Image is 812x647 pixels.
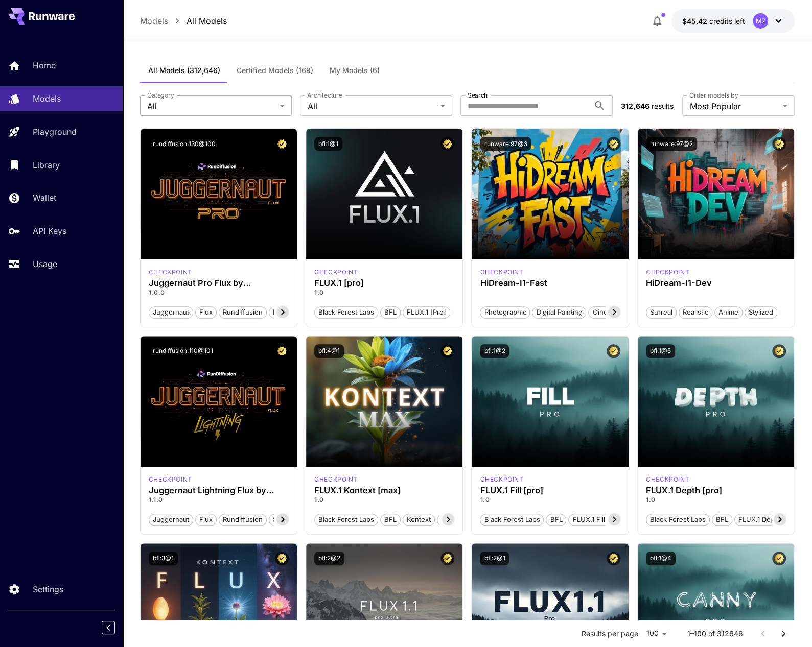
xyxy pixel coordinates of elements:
[607,552,620,565] button: Certified Model – Vetted for best performance and includes a commercial license.
[734,513,803,526] button: FLUX.1 Depth [pro]
[403,307,450,318] span: FLUX.1 [pro]
[671,9,795,33] button: $45.4245MZ
[480,137,531,151] button: runware:97@3
[109,618,123,637] div: Collapse sidebar
[735,515,802,525] span: FLUX.1 Depth [pro]
[642,626,670,641] div: 100
[745,305,777,319] button: Stylized
[314,137,342,151] button: bfl:1@1
[237,66,313,75] span: Certified Models (169)
[148,66,220,75] span: All Models (312,646)
[687,629,743,639] p: 1–100 of 312646
[682,16,745,27] div: $45.4245
[753,13,768,29] div: MZ
[147,91,174,100] label: Category
[532,305,586,319] button: Digital Painting
[219,513,267,526] button: rundiffusion
[646,307,676,318] span: Surreal
[33,126,77,138] p: Playground
[480,475,523,484] p: checkpoint
[307,100,436,112] span: All
[195,513,217,526] button: flux
[689,100,778,112] span: Most Popular
[187,15,227,27] a: All Models
[149,307,193,318] span: juggernaut
[314,268,358,277] div: fluxpro
[646,495,786,505] p: 1.0
[646,278,786,288] h3: HiDream-I1-Dev
[219,305,267,319] button: rundiffusion
[437,513,484,526] button: Flux Kontext
[380,305,401,319] button: BFL
[33,59,56,71] p: Home
[715,307,742,318] span: Anime
[147,100,276,112] span: All
[480,513,544,526] button: Black Forest Labs
[480,278,620,288] h3: HiDream-I1-Fast
[480,268,523,277] div: HiDream Fast
[712,513,732,526] button: BFL
[403,513,435,526] button: Kontext
[646,515,709,525] span: Black Forest Labs
[652,102,674,110] span: results
[679,305,712,319] button: Realistic
[480,305,530,319] button: Photographic
[219,515,266,525] span: rundiffusion
[403,305,450,319] button: FLUX.1 [pro]
[532,307,586,318] span: Digital Painting
[546,513,566,526] button: BFL
[196,307,216,318] span: flux
[314,268,358,277] p: checkpoint
[588,305,628,319] button: Cinematic
[745,307,777,318] span: Stylized
[33,225,66,237] p: API Keys
[149,486,289,495] h3: Juggernaut Lightning Flux by RunDiffusion
[33,92,61,105] p: Models
[275,344,289,358] button: Certified Model – Vetted for best performance and includes a commercial license.
[607,344,620,358] button: Certified Model – Vetted for best performance and includes a commercial license.
[646,475,689,484] div: fluxpro
[219,307,266,318] span: rundiffusion
[314,486,454,495] div: FLUX.1 Kontext [max]
[149,268,192,277] div: FLUX.1 D
[33,583,63,595] p: Settings
[480,552,509,565] button: bfl:2@1
[33,191,56,204] p: Wallet
[646,344,675,358] button: bfl:1@5
[196,515,216,525] span: flux
[149,278,289,288] div: Juggernaut Pro Flux by RunDiffusion
[275,552,289,565] button: Certified Model – Vetted for best performance and includes a commercial license.
[315,515,378,525] span: Black Forest Labs
[314,288,454,297] p: 1.0
[714,305,743,319] button: Anime
[381,515,400,525] span: BFL
[589,307,627,318] span: Cinematic
[440,344,454,358] button: Certified Model – Vetted for best performance and includes a commercial license.
[140,15,168,27] p: Models
[646,486,786,495] div: FLUX.1 Depth [pro]
[140,15,227,27] nav: breadcrumb
[468,91,488,100] label: Search
[709,17,745,26] span: credits left
[679,307,712,318] span: Realistic
[149,475,192,484] p: checkpoint
[314,344,344,358] button: bfl:4@1
[314,552,344,565] button: bfl:2@2
[646,268,689,277] div: HiDream Dev
[646,552,676,565] button: bfl:1@4
[437,515,484,525] span: Flux Kontext
[621,102,649,110] span: 312,646
[269,513,300,526] button: schnell
[149,475,192,484] div: FLUX.1 D
[646,305,677,319] button: Surreal
[314,278,454,288] h3: FLUX.1 [pro]
[480,486,620,495] h3: FLUX.1 Fill [pro]
[149,513,193,526] button: juggernaut
[149,288,289,297] p: 1.0.0
[149,344,217,358] button: rundiffusion:110@101
[772,137,786,151] button: Certified Model – Vetted for best performance and includes a commercial license.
